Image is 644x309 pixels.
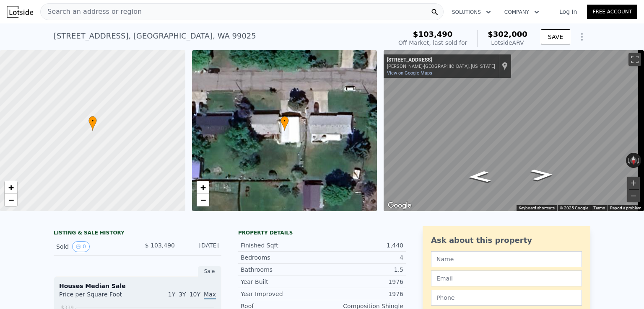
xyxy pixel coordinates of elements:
[8,182,14,193] span: +
[593,206,605,210] a: Terms
[41,7,142,17] span: Search an address or region
[398,39,467,47] div: Off Market, last sold for
[238,229,406,236] div: Property details
[521,166,563,183] path: Go West, E Eastland Dr
[541,29,570,44] button: SAVE
[59,290,138,304] div: Price per Square Foot
[627,177,640,189] button: Zoom in
[519,205,555,211] button: Keyboard shortcuts
[458,168,501,185] path: Go East, E Eastland Dr
[431,251,582,267] input: Name
[386,200,413,211] a: Open this area in Google Maps (opens a new window)
[59,282,216,290] div: Houses Median Sale
[626,153,631,168] button: Rotate counterclockwise
[549,8,587,16] a: Log In
[197,181,209,194] a: Zoom in
[387,64,495,69] div: [PERSON_NAME]-[GEOGRAPHIC_DATA], [US_STATE]
[179,291,186,298] span: 3Y
[190,291,200,298] span: 10Y
[182,241,219,252] div: [DATE]
[610,206,641,210] a: Report a problem
[488,39,527,47] div: Lotside ARV
[587,5,637,19] a: Free Account
[431,290,582,306] input: Phone
[413,30,453,39] span: $103,490
[72,241,90,252] button: View historical data
[384,50,644,211] div: Street View
[200,195,205,205] span: −
[200,182,205,193] span: +
[384,50,644,211] div: Map
[241,290,322,298] div: Year Improved
[241,253,322,262] div: Bedrooms
[241,241,322,250] div: Finished Sqft
[88,117,97,125] span: •
[387,57,495,64] div: [STREET_ADDRESS]
[322,278,403,286] div: 1976
[54,30,256,42] div: [STREET_ADDRESS] , [GEOGRAPHIC_DATA] , WA 99025
[322,241,403,250] div: 1,440
[628,53,641,66] button: Toggle fullscreen view
[574,28,590,45] button: Show Options
[5,194,17,206] a: Zoom out
[502,62,508,71] a: Show location on map
[145,242,175,249] span: $ 103,490
[54,229,221,238] div: LISTING & SALE HISTORY
[627,190,640,202] button: Zoom out
[8,195,14,205] span: −
[498,5,546,20] button: Company
[560,206,588,210] span: © 2025 Google
[431,234,582,246] div: Ask about this property
[56,241,131,252] div: Sold
[322,290,403,298] div: 1976
[7,6,33,18] img: Lotside
[197,194,209,206] a: Zoom out
[637,153,641,168] button: Rotate clockwise
[322,265,403,274] div: 1.5
[445,5,498,20] button: Solutions
[5,181,17,194] a: Zoom in
[204,291,216,299] span: Max
[488,30,527,39] span: $302,000
[386,200,413,211] img: Google
[387,70,432,76] a: View on Google Maps
[322,253,403,262] div: 4
[431,270,582,286] input: Email
[280,116,289,131] div: •
[88,116,97,131] div: •
[241,265,322,274] div: Bathrooms
[198,266,221,277] div: Sale
[280,117,289,125] span: •
[168,291,175,298] span: 1Y
[241,278,322,286] div: Year Built
[630,152,637,168] button: Reset the view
